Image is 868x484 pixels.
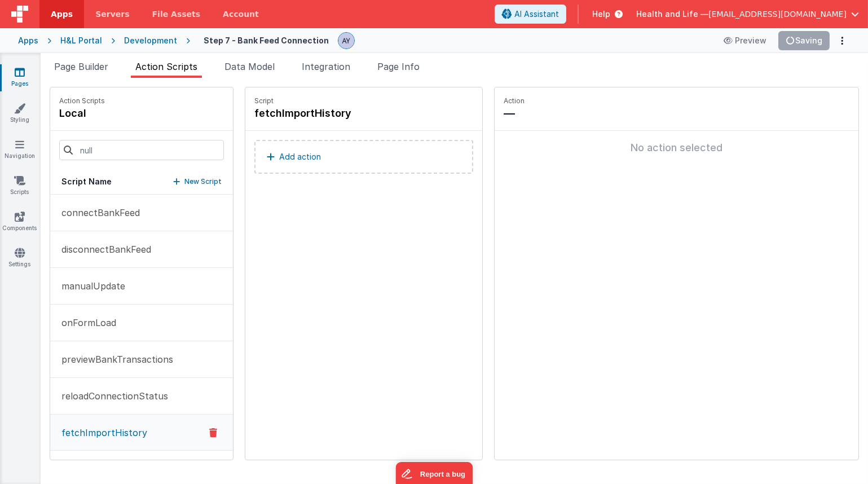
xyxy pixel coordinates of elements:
div: No action selected [504,140,849,156]
p: onFormLoad [55,316,116,329]
input: null [59,140,224,160]
button: Preview [717,32,774,50]
button: previewBankTransactions [50,341,233,378]
button: reloadConnectionStatus [50,378,233,415]
button: New Script [173,176,222,187]
img: 14202422f6480247bff2986d20d04001 [338,33,354,49]
div: H&L Portal [60,35,102,46]
button: fetchImportHistory [50,415,233,451]
span: Health and Life — [636,8,708,20]
h4: local [59,105,105,121]
span: Apps [51,8,73,20]
p: manualUpdate [55,279,125,293]
div: Apps [18,35,38,46]
p: — [504,105,849,121]
span: [EMAIL_ADDRESS][DOMAIN_NAME] [708,8,847,20]
span: Data Model [224,61,275,72]
button: manualUpdate [50,268,233,305]
p: reloadConnectionStatus [55,389,168,403]
p: disconnectBankFeed [55,243,151,256]
p: Action Scripts [59,96,105,105]
p: connectBankFeed [55,206,140,219]
button: disconnectBankFeed [50,231,233,268]
button: connectBankFeed [50,195,233,231]
span: Action Scripts [135,61,197,72]
p: previewBankTransactions [55,353,173,366]
span: Servers [95,8,129,20]
p: New Script [184,176,222,187]
h4: Step 7 - Bank Feed Connection [204,36,329,45]
button: onFormLoad [50,305,233,341]
p: Add action [279,150,321,164]
span: Help [592,8,610,20]
span: AI Assistant [514,8,559,20]
button: AI Assistant [495,5,566,24]
span: Integration [302,61,350,72]
div: Development [124,35,177,46]
p: Action [504,96,849,105]
p: fetchImportHistory [55,426,147,439]
span: Page Builder [54,61,108,72]
p: Script [254,96,473,105]
button: Health and Life — [EMAIL_ADDRESS][DOMAIN_NAME] [636,8,859,20]
button: Options [834,33,850,49]
h4: fetchImportHistory [254,105,424,121]
span: File Assets [152,8,201,20]
span: Page Info [377,61,420,72]
h5: Script Name [61,176,112,187]
button: Saving [778,31,830,50]
button: Add action [254,140,473,174]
